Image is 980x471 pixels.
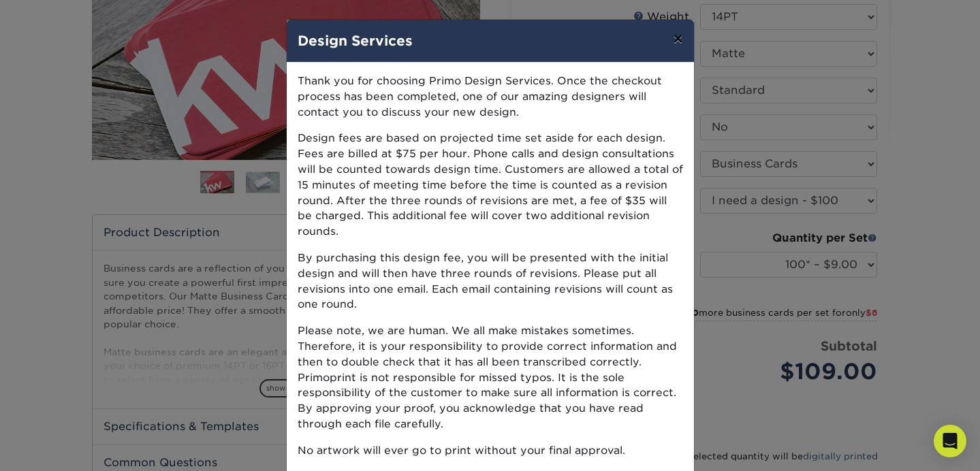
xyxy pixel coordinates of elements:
[298,443,683,459] p: No artwork will ever go to print without your final approval.
[298,250,683,312] p: By purchasing this design fee, you will be presented with the initial design and will then have t...
[662,20,693,58] button: ×
[934,425,966,457] div: Open Intercom Messenger
[298,31,683,51] h4: Design Services
[298,131,683,240] p: Design fees are based on projected time set aside for each design. Fees are billed at $75 per hou...
[298,74,683,120] p: Thank you for choosing Primo Design Services. Once the checkout process has been completed, one o...
[298,323,683,432] p: Please note, we are human. We all make mistakes sometimes. Therefore, it is your responsibility t...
